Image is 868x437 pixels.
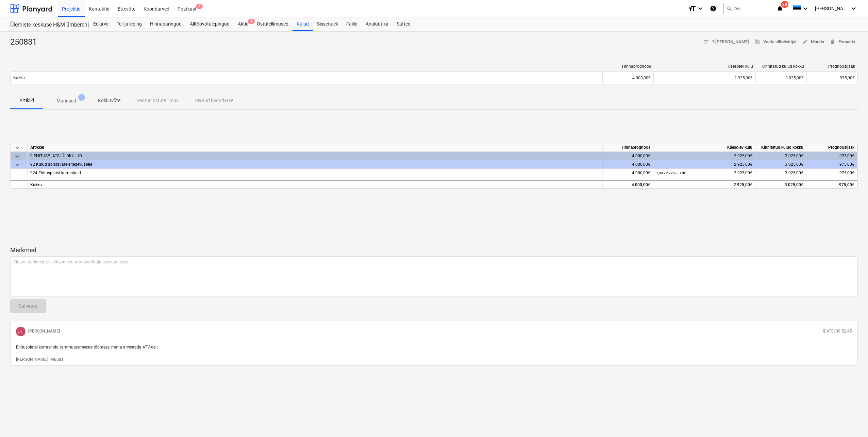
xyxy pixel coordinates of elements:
[823,328,852,334] p: [DATE] 09:52:45
[785,171,803,175] span: 3 025,00€
[602,143,653,152] div: Hinnaprognoos
[113,17,146,31] a: Tellija leping
[602,160,653,169] div: 4 000,00€
[602,169,653,177] div: 4 000,00€
[827,37,858,47] button: Eemalda
[50,357,63,362] button: Muuda
[710,4,717,13] i: Abikeskus
[18,97,35,104] p: Artiklid
[840,76,855,80] span: 975,00€
[18,329,23,334] span: JL
[809,64,855,69] div: Prognoosijääk
[13,144,21,152] span: keyboard_arrow_down
[752,37,799,47] button: Vaata alltöövõtjat
[28,180,602,189] div: Kokku
[755,143,806,152] div: Kinnitatud kulud kokku
[393,17,415,31] a: Sätted
[727,6,732,11] span: search
[703,39,709,45] span: notes
[13,152,21,160] span: keyboard_arrow_down
[605,64,651,69] div: Hinnaprognoos
[656,76,753,80] div: 2 925,00€
[146,17,186,31] a: Hinnapäringud
[342,17,362,31] a: Failid
[656,152,752,160] div: 2 925,00€
[700,37,752,47] button: 1 [PERSON_NAME]
[56,97,76,104] p: Manused
[777,4,783,13] i: notifications
[28,328,60,334] p: [PERSON_NAME]
[234,17,253,31] a: Aktid1
[16,345,158,350] span: Ehitusplatsi korrashoid, lammutusmeeste töömees, maha arvestada ATV-delt
[16,327,26,336] div: Jörgen Leppik
[253,17,293,31] a: Ostutellimused
[850,4,858,13] i: keyboard_arrow_down
[293,17,313,31] a: Kulud
[30,171,81,175] span: 924 Ehitusplatsi korrashoid
[755,72,806,83] div: 3 025,00€
[830,39,836,45] span: delete
[696,4,704,13] i: keyboard_arrow_down
[815,6,849,11] span: [PERSON_NAME]
[89,17,113,31] a: Eelarve
[755,160,806,169] div: 3 025,00€
[248,19,255,24] span: 1
[98,97,120,104] p: Kokkuvõte
[781,1,788,8] span: 28
[806,180,857,189] div: 975,00€
[754,38,797,46] span: Vaata alltöövõtjat
[801,4,809,13] i: keyboard_arrow_down
[30,152,599,160] div: 9 EHITUSPLATSI ÜLDKULUD
[656,160,752,169] div: 2 925,00€
[806,143,857,152] div: Prognoosijääk
[723,3,771,14] button: Otsi
[802,39,808,45] span: edit
[799,37,827,47] button: Muuda
[656,64,753,69] div: Käesolev kulu
[13,75,25,81] p: Kokku
[30,160,599,168] div: 92 Kulud abistavatele tegevustele
[602,180,653,189] div: 4 000,00€
[10,37,42,48] div: 250831
[656,171,686,175] small: 1,00 × 2 925,00€ / tk
[656,169,752,177] div: 2 925,00€
[78,94,85,101] span: 1
[703,38,749,46] span: 1 [PERSON_NAME]
[656,181,752,189] div: 2 925,00€
[362,17,393,31] a: Analüütika
[234,17,253,31] div: Aktid
[806,160,857,169] div: 975,00€
[10,21,81,29] div: Ülemiste keskuse H&M ümberehitustööd [HMÜLEMISTE]
[653,143,755,152] div: Käesolev kulu
[839,171,854,175] span: 975,00€
[758,64,804,69] div: Kinnitatud kulud kokku
[688,4,696,13] i: format_size
[10,246,858,254] p: Märkmed
[802,38,824,46] span: Muuda
[28,143,602,152] div: Artikkel
[755,180,806,189] div: 3 025,00€
[755,152,806,160] div: 3 025,00€
[16,357,48,362] button: [PERSON_NAME]
[602,152,653,160] div: 4 000,00€
[830,38,855,46] span: Eemalda
[602,72,653,83] div: 4 000,00€
[186,17,234,31] a: Alltöövõtulepingud
[313,17,342,31] a: Sissetulek
[754,39,761,45] span: business
[13,161,21,169] span: keyboard_arrow_down
[806,152,857,160] div: 975,00€
[196,4,203,9] span: 4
